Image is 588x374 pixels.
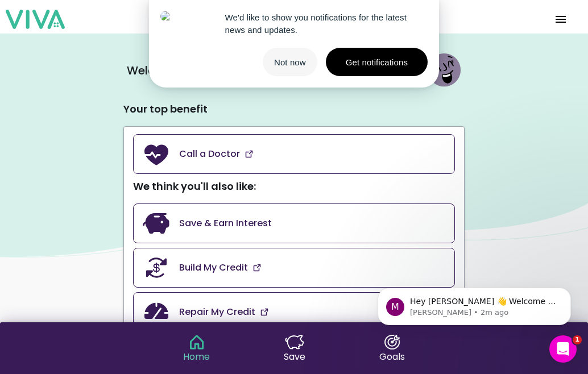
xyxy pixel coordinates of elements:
[285,335,304,350] img: singleWord.save
[179,305,255,319] ion-text: Repair My Credit
[133,292,455,332] a: Repair My Credit
[143,254,170,281] img: amenity
[143,298,170,326] img: amenity
[133,203,455,243] a: Save & Earn Interest
[379,335,405,363] a: singleWord.goalsGoals
[260,307,269,317] img: amenity
[143,210,170,237] img: amenity
[284,335,305,363] a: singleWord.saveSave
[179,217,272,230] ion-text: Save & Earn Interest
[123,101,465,117] p: Your top benefit
[245,149,254,159] img: amenity
[179,147,240,161] ion-text: Call a Doctor
[573,335,582,344] span: 1
[160,11,202,21] img: app icon
[133,134,455,174] a: Call a Doctor
[179,261,248,275] ion-text: Build My Credit
[225,11,428,48] div: We'd like to show you notifications for the latest news and updates.
[133,179,256,193] ion-text: We think you'll also like :
[143,140,170,168] img: amenity
[337,58,416,67] span: Get notifications
[361,264,588,343] iframe: Intercom notifications message
[127,62,328,79] ion-text: Welcome to Viva , [PERSON_NAME]!
[379,350,405,364] ion-text: Goals
[252,263,262,272] img: amenity
[284,350,305,364] ion-text: Save
[263,48,317,76] button: Not now
[133,248,455,288] a: Build My Credit
[187,335,206,350] img: singleWord.home
[183,350,210,364] ion-text: Home
[326,48,428,76] button: Get notifications
[183,335,210,363] a: singleWord.homeHome
[549,335,577,363] iframe: Intercom live chat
